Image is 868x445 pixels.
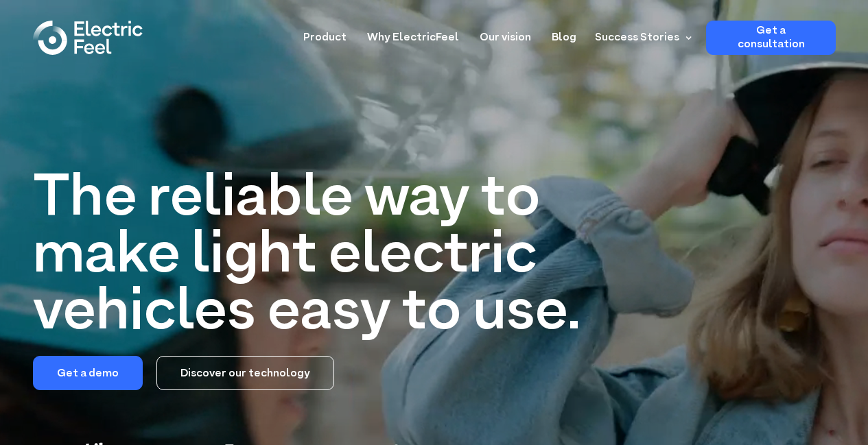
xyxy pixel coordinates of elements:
[706,21,836,55] a: Get a consultation
[33,356,143,390] a: Get a demo
[156,356,334,390] a: Discover our technology
[595,29,679,46] div: Success Stories
[51,54,118,80] input: Submit
[303,21,347,46] a: Product
[587,21,696,55] div: Success Stories
[367,21,459,46] a: Why ElectricFeel
[777,354,849,426] iframe: Chatbot
[552,21,576,46] a: Blog
[480,21,531,46] a: Our vision
[33,171,605,342] h1: The reliable way to make light electric vehicles easy to use.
